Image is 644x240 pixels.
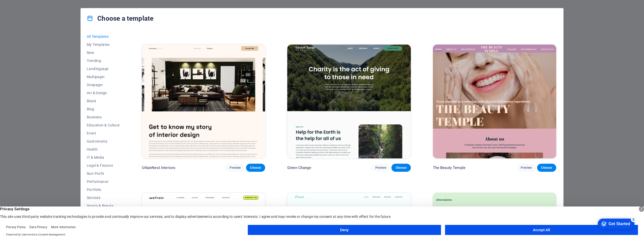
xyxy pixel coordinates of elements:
span: Multipager [87,75,120,79]
button: Blank [87,97,120,105]
button: Choose [537,164,556,172]
span: Performance [87,180,120,184]
h4: Choose a template [87,14,153,22]
span: Services [87,196,120,200]
button: Blog [87,105,120,113]
span: Legal & Finance [87,163,120,167]
span: Non-Profit [87,172,120,176]
button: Portfolio [87,186,120,194]
p: The Beauty Temple [433,165,465,170]
span: Blog [87,107,120,111]
button: Choose [246,164,265,172]
button: IT & Media [87,153,120,161]
div: Get Started 5 items remaining, 0% complete [4,3,41,13]
button: Preview [226,164,245,172]
button: Preview [371,164,390,172]
span: My Templates [87,43,120,47]
button: New [87,49,120,57]
span: New [87,51,120,55]
button: Legal & Finance [87,161,120,169]
button: Trending [87,57,120,65]
span: Sports & Beauty [87,204,120,208]
button: Non-Profit [87,169,120,178]
button: Performance [87,178,120,186]
button: All Templates [87,32,120,41]
button: Gastronomy [87,137,120,145]
button: Multipager [87,73,120,81]
span: Business [87,115,120,119]
button: Art & Design [87,89,120,97]
span: Preview [230,166,241,170]
button: Education & Culture [87,121,120,129]
span: Blank [87,99,120,103]
span: IT & Media [87,155,120,159]
span: Health [87,147,120,151]
button: Services [87,194,120,202]
span: Choose [395,166,407,170]
img: The Beauty Temple [433,45,556,158]
span: Preview [375,166,386,170]
span: Gastronomy [87,139,120,143]
div: 5 [37,1,42,6]
button: Landingpage [87,65,120,73]
span: Landingpage [87,67,120,71]
button: Preview [517,164,536,172]
img: UrbanNest Interiors [142,45,265,158]
p: UrbanNest Interiors [142,165,176,170]
img: Green Change [287,45,411,158]
div: Get Started [15,6,36,10]
button: My Templates [87,41,120,49]
span: Onepager [87,83,120,87]
span: Event [87,131,120,135]
button: Business [87,113,120,121]
button: Sports & Beauty [87,202,120,210]
span: Choose [541,166,552,170]
span: Trending [87,59,120,63]
button: Event [87,129,120,137]
span: All Templates [87,35,120,39]
span: Portfolio [87,188,120,192]
span: Choose [250,166,261,170]
button: Onepager [87,81,120,89]
span: Education & Culture [87,123,120,127]
p: Green Change [287,165,311,170]
span: Art & Design [87,91,120,95]
button: Choose [391,164,411,172]
span: Preview [521,166,532,170]
button: Health [87,145,120,153]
